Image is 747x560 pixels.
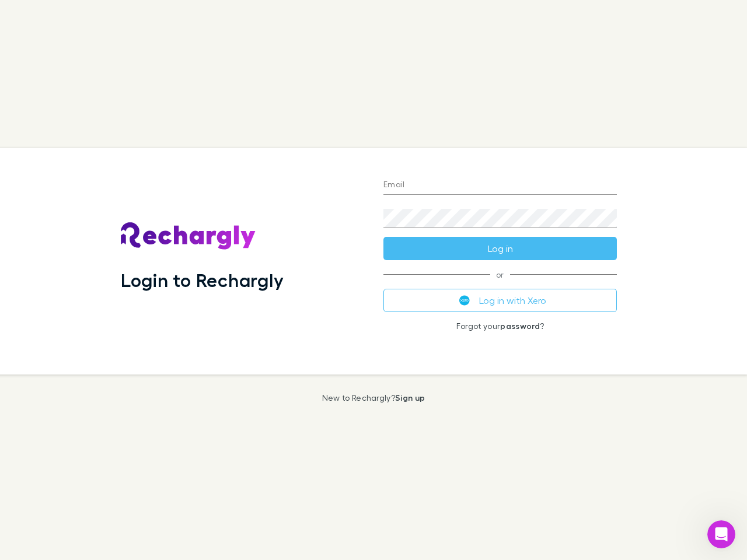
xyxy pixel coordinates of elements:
p: New to Rechargly? [322,393,425,402]
button: Log in [383,237,617,260]
iframe: Intercom live chat [707,520,735,548]
a: Sign up [395,393,425,402]
button: Log in with Xero [383,289,617,312]
h1: Login to Rechargly [121,269,284,291]
img: Xero's logo [459,295,470,306]
p: Forgot your ? [383,321,617,331]
img: Rechargly's Logo [121,222,256,250]
a: password [500,321,540,331]
span: or [383,274,617,275]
